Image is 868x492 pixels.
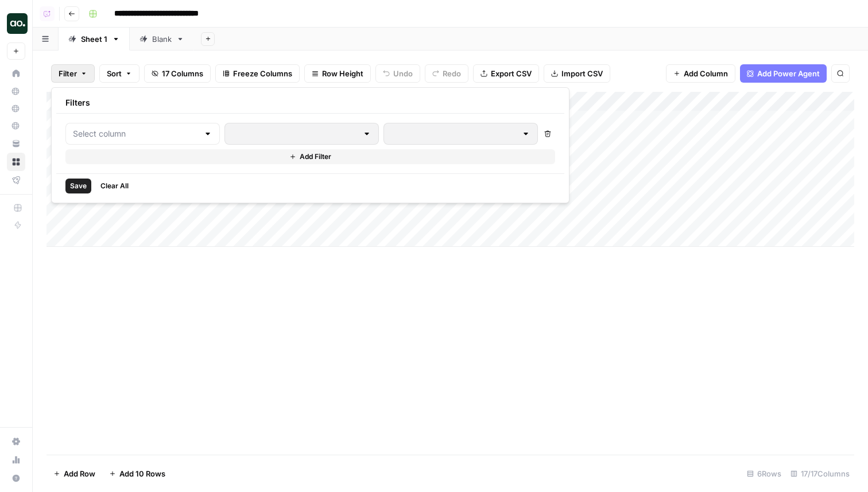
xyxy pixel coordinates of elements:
[666,64,735,83] button: Add Column
[443,68,461,79] span: Redo
[59,28,130,51] a: Sheet 1
[300,152,331,162] span: Add Filter
[322,68,363,79] span: Row Height
[740,64,827,83] button: Add Power Agent
[7,171,25,189] a: Flightpath
[144,64,211,83] button: 17 Columns
[425,64,468,83] button: Redo
[102,464,172,483] button: Add 10 Rows
[65,179,91,193] button: Save
[100,181,129,191] span: Clear All
[107,68,122,79] span: Sort
[59,68,77,79] span: Filter
[7,134,25,153] a: Your Data
[7,153,25,171] a: Browse
[7,64,25,83] a: Home
[375,64,420,83] button: Undo
[215,64,300,83] button: Freeze Columns
[742,464,786,483] div: 6 Rows
[46,464,102,483] button: Add Row
[786,464,854,483] div: 17/17 Columns
[119,468,165,479] span: Add 10 Rows
[7,432,25,451] a: Settings
[561,68,603,79] span: Import CSV
[65,149,555,164] button: Add Filter
[7,13,28,34] img: Justina testing Logo
[7,451,25,469] a: Usage
[757,68,820,79] span: Add Power Agent
[7,469,25,487] button: Help + Support
[73,128,199,140] input: Select column
[96,179,133,193] button: Clear All
[56,92,564,114] div: Filters
[7,9,25,38] button: Workspace: Justina testing
[544,64,610,83] button: Import CSV
[162,68,203,79] span: 17 Columns
[51,64,95,83] button: Filter
[130,28,194,51] a: Blank
[51,87,569,203] div: Filter
[70,181,87,191] span: Save
[473,64,539,83] button: Export CSV
[81,33,107,45] div: Sheet 1
[304,64,371,83] button: Row Height
[233,68,292,79] span: Freeze Columns
[152,33,172,45] div: Blank
[99,64,139,83] button: Sort
[491,68,532,79] span: Export CSV
[64,468,95,479] span: Add Row
[393,68,413,79] span: Undo
[684,68,728,79] span: Add Column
